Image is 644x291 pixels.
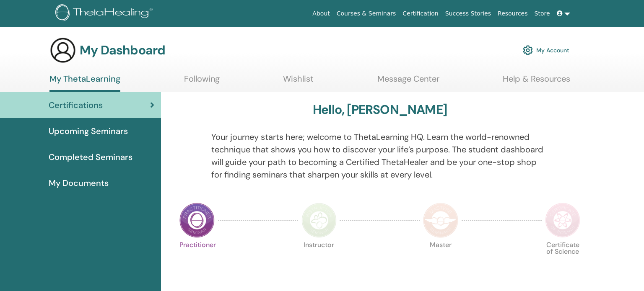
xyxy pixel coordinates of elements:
[523,43,533,57] img: cog.svg
[531,6,553,21] a: Store
[545,242,580,277] p: Certificate of Science
[283,74,314,90] a: Wishlist
[49,125,128,137] span: Upcoming Seminars
[49,37,76,64] img: generic-user-icon.jpg
[49,151,132,163] span: Completed Seminars
[184,74,220,90] a: Following
[49,177,109,189] span: My Documents
[49,74,120,92] a: My ThetaLearning
[399,6,441,21] a: Certification
[423,242,458,277] p: Master
[80,43,165,58] h3: My Dashboard
[55,4,156,23] img: logo.png
[494,6,531,21] a: Resources
[211,131,549,181] p: Your journey starts here; welcome to ThetaLearning HQ. Learn the world-renowned technique that sh...
[301,203,337,238] img: Instructor
[523,41,569,59] a: My Account
[423,203,458,238] img: Master
[179,203,215,238] img: Practitioner
[313,102,447,117] h3: Hello, [PERSON_NAME]
[301,242,337,277] p: Instructor
[442,6,494,21] a: Success Stories
[545,203,580,238] img: Certificate of Science
[333,6,400,21] a: Courses & Seminars
[179,242,215,277] p: Practitioner
[49,99,103,111] span: Certifications
[377,74,439,90] a: Message Center
[503,74,570,90] a: Help & Resources
[309,6,333,21] a: About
